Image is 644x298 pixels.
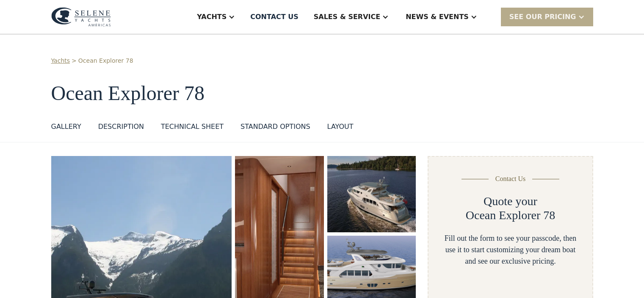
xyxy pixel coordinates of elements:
[314,12,380,22] div: Sales & Service
[161,122,224,135] a: Technical sheet
[197,12,227,22] div: Yachts
[495,174,526,184] div: Contact Us
[501,8,593,26] div: SEE Our Pricing
[442,233,578,267] div: Fill out the form to see your passcode, then use it to start customizing your dream boat and see ...
[240,122,310,132] div: standard options
[327,122,354,132] div: layout
[98,122,144,132] div: DESCRIPTION
[509,12,576,22] div: SEE Our Pricing
[250,12,299,22] div: Contact US
[98,122,144,135] a: DESCRIPTION
[466,208,555,223] h2: Ocean Explorer 78
[240,122,310,135] a: standard options
[327,122,354,135] a: layout
[484,194,537,209] h2: Quote your
[161,122,224,132] div: Technical sheet
[78,56,133,65] a: Ocean Explorer 78
[327,156,416,232] a: open lightbox
[51,7,111,27] img: logo
[51,82,593,105] h1: Ocean Explorer 78
[72,56,77,65] div: >
[406,12,469,22] div: News & EVENTS
[51,122,81,135] a: GALLERY
[51,122,81,132] div: GALLERY
[51,56,70,65] a: Yachts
